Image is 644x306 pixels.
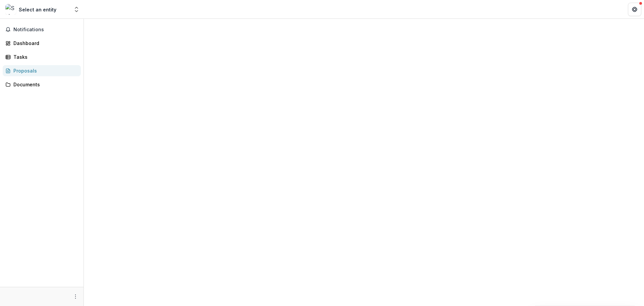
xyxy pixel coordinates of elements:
[13,67,75,74] div: Proposals
[72,3,81,16] button: Open entity switcher
[3,24,81,35] button: Notifications
[71,293,79,301] button: More
[13,81,75,88] div: Documents
[3,65,81,76] a: Proposals
[3,79,81,90] a: Documents
[13,40,75,47] div: Dashboard
[3,38,81,49] a: Dashboard
[5,4,16,15] img: Select an entity
[3,51,81,62] a: Tasks
[628,3,641,16] button: Get Help
[13,27,78,33] span: Notifications
[13,53,75,60] div: Tasks
[19,6,56,13] div: Select an entity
